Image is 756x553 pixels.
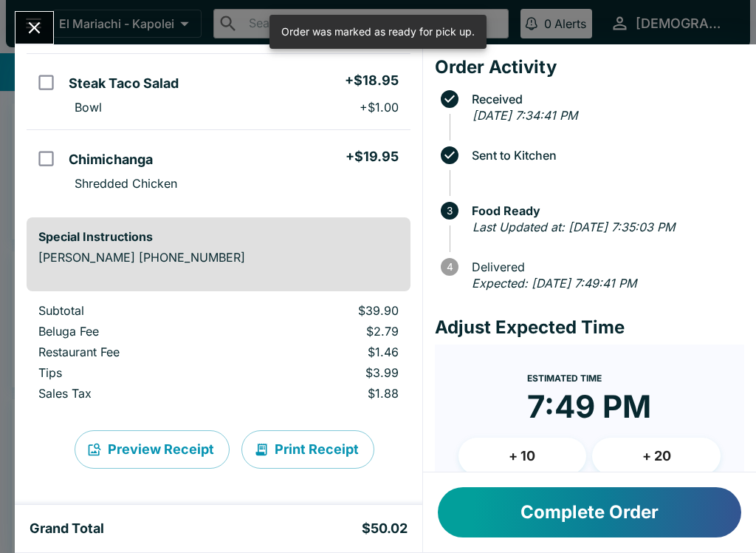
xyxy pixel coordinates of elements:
button: Complete Order [438,487,741,537]
em: Expected: [DATE] 7:49:41 PM [472,276,636,291]
h5: $50.02 [362,520,408,537]
span: Sent to Kitchen [464,149,744,162]
button: + 20 [592,438,721,475]
p: Beluga Fee [38,324,230,339]
table: orders table [27,303,410,407]
h5: + $19.95 [346,148,399,166]
p: $1.46 [253,345,398,359]
p: $39.90 [253,303,398,318]
text: 4 [446,261,453,273]
em: Last Updated at: [DATE] 7:35:03 PM [472,220,675,234]
button: + 10 [458,438,587,475]
time: 7:49 PM [527,387,651,426]
p: Bowl [75,100,102,115]
p: [PERSON_NAME] [PHONE_NUMBER] [38,250,399,265]
span: Food Ready [464,204,744,217]
p: Tips [38,365,230,380]
button: Print Receipt [241,430,374,469]
text: 3 [447,205,453,217]
h5: Chimichanga [69,151,153,169]
button: Preview Receipt [75,430,230,469]
h5: Grand Total [30,520,104,537]
div: Order was marked as ready for pick up. [281,19,475,44]
span: Estimated Time [527,373,602,384]
h5: + $18.95 [345,72,399,89]
p: Subtotal [38,303,230,318]
h4: Adjust Expected Time [435,316,744,339]
p: Sales Tax [38,386,230,401]
p: Restaurant Fee [38,345,230,359]
p: $1.88 [253,386,398,401]
span: Received [464,92,744,106]
p: $2.79 [253,324,398,339]
h4: Order Activity [435,56,744,78]
p: + $1.00 [360,100,399,115]
p: Shredded Chicken [75,176,177,191]
h5: Steak Taco Salad [69,75,179,92]
button: Close [16,12,53,44]
span: Delivered [464,260,744,274]
h6: Special Instructions [38,229,399,244]
p: $3.99 [253,365,398,380]
em: [DATE] 7:34:41 PM [472,108,577,123]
